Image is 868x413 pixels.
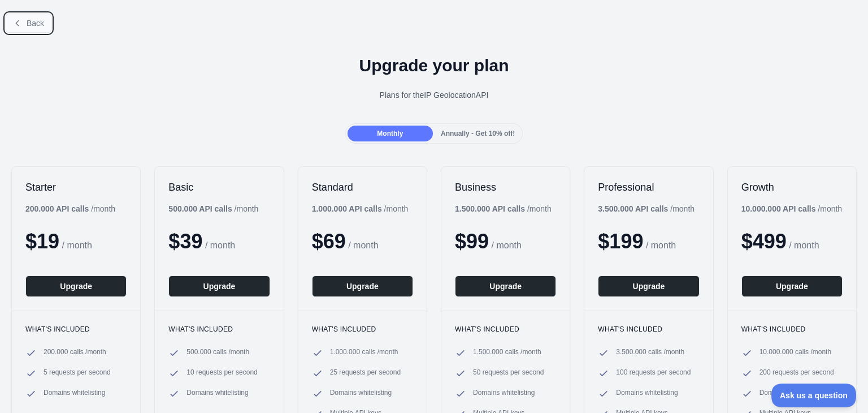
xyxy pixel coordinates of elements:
div: / month [741,203,843,214]
b: 10.000.000 API calls [741,204,816,213]
span: $ 69 [312,230,346,253]
b: 1.000.000 API calls [312,204,382,213]
h2: Standard [312,180,413,194]
h2: Business [455,180,556,194]
iframe: Toggle Customer Support [771,384,857,407]
b: 1.500.000 API calls [455,204,525,213]
span: $ 199 [598,230,643,253]
div: / month [312,203,409,214]
span: $ 499 [741,230,787,253]
h2: Growth [741,180,843,194]
b: 3.500.000 API calls [598,204,668,213]
span: $ 99 [455,230,489,253]
h2: Professional [598,180,699,194]
div: / month [455,203,552,214]
div: / month [598,203,695,214]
